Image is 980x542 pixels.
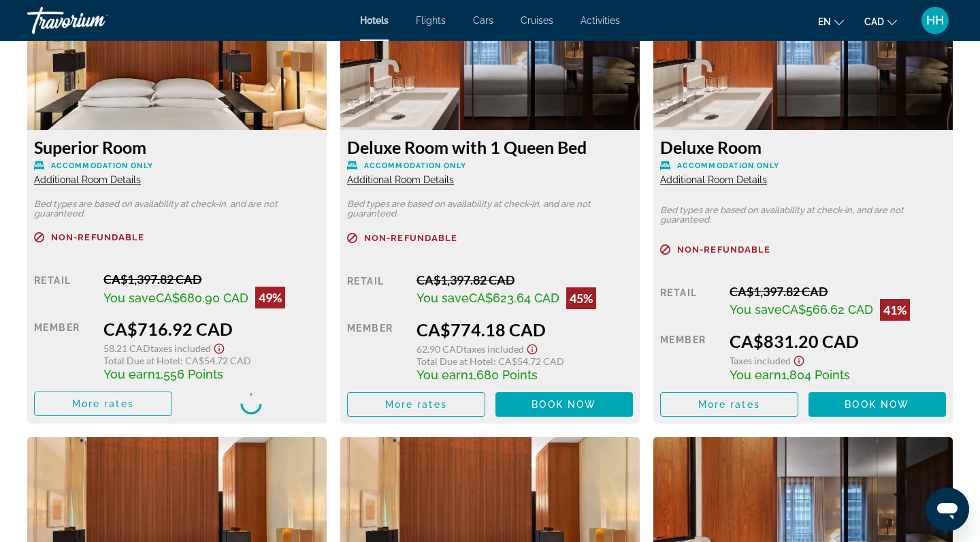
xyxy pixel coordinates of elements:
span: Total Due at Hotel [103,355,180,366]
span: Accommodation Only [51,161,153,170]
button: Change currency [864,12,897,31]
h3: Deluxe Room [660,137,946,157]
div: 45% [566,287,596,309]
button: User Menu [917,6,953,35]
div: Retail [347,272,406,309]
span: You save [103,291,156,305]
a: Flights [416,15,446,26]
div: Member [347,319,406,382]
span: You earn [103,367,155,381]
span: CA$680.90 CAD [156,291,248,305]
div: CA$774.18 CAD [416,319,633,340]
h3: Superior Room [34,137,320,157]
div: CA$716.92 CAD [103,319,320,339]
div: Retail [34,272,93,308]
span: Accommodation Only [364,161,466,170]
span: Book now [532,399,596,410]
span: CAD [864,16,884,27]
span: You earn [730,368,781,382]
span: CA$566.62 CAD [782,302,873,317]
span: Taxes included [730,355,791,366]
div: 41% [880,299,910,321]
button: Book now [808,392,947,417]
button: Show Taxes and Fees disclaimer [524,340,540,355]
span: You save [730,302,782,317]
span: 62.90 CAD [416,343,463,355]
span: Non-refundable [677,245,770,254]
span: Accommodation Only [677,161,779,170]
span: Non-refundable [364,234,457,242]
div: : CA$54.72 CAD [416,355,633,367]
a: Hotels [360,15,389,26]
span: 1,680 Points [468,368,538,382]
span: Additional Room Details [660,174,767,185]
span: Taxes included [463,343,524,355]
span: More rates [385,399,447,410]
span: You save [416,291,469,305]
a: Cars [473,15,493,26]
span: HH [926,14,944,27]
button: Change language [818,12,844,31]
button: More rates [34,392,172,416]
span: 1,556 Points [155,367,223,381]
span: Non-refundable [51,233,144,242]
button: Show Taxes and Fees disclaimer [211,339,227,355]
span: Additional Room Details [347,174,454,185]
div: Retail [660,284,719,321]
button: More rates [347,392,485,417]
span: 58.21 CAD [103,342,150,354]
div: CA$1,397.82 CAD [730,284,946,299]
div: CA$831.20 CAD [730,331,946,351]
span: CA$623.64 CAD [469,291,559,305]
span: 1,804 Points [781,368,850,382]
iframe: Button to launch messaging window [926,488,969,531]
span: You earn [416,368,468,382]
div: 49% [255,287,285,308]
h3: Deluxe Room with 1 Queen Bed [347,137,633,157]
a: Travorium [27,3,163,38]
p: Bed types are based on availability at check-in, and are not guaranteed. [34,200,320,219]
p: Bed types are based on availability at check-in, and are not guaranteed. [347,200,633,219]
p: Bed types are based on availability at check-in, and are not guaranteed. [660,206,946,225]
button: More rates [660,392,798,417]
span: Total Due at Hotel [416,355,493,367]
div: : CA$54.72 CAD [103,355,320,366]
span: Taxes included [150,342,211,354]
div: CA$1,397.82 CAD [103,272,320,287]
div: Member [660,331,719,382]
div: Member [34,319,93,381]
a: Activities [581,15,620,26]
span: Book now [845,399,909,410]
span: More rates [72,398,134,409]
div: CA$1,397.82 CAD [416,272,633,287]
span: More rates [698,399,760,410]
span: en [818,16,831,27]
button: Book now [495,392,634,417]
a: Cruises [521,15,553,26]
button: Show Taxes and Fees disclaimer [791,351,807,367]
span: Additional Room Details [34,174,141,185]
